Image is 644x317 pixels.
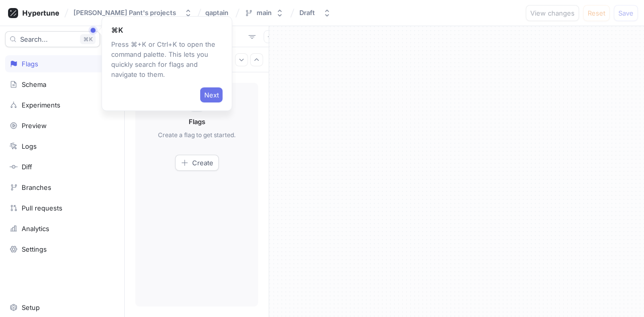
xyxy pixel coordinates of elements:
div: Analytics [22,225,49,233]
p: Press ⌘+K or Ctrl+K to open the command palette. This lets you quickly search for flags and navig... [111,39,223,79]
div: Experiments [22,101,60,109]
div: Flags [22,60,38,68]
button: Create [175,155,219,171]
span: qaptain [205,9,228,16]
span: View changes [530,10,575,16]
p: ⌘K [111,25,223,35]
span: Save [618,10,633,16]
button: Save [614,5,638,21]
p: Create a flag to get started. [158,131,235,140]
span: Search... [20,36,48,42]
button: Expand all [235,53,248,66]
div: main [257,9,272,17]
div: Logs [22,142,37,150]
div: Schema [22,80,46,88]
div: Diff [22,163,32,171]
span: Create [192,160,213,166]
div: Settings [22,245,47,253]
button: Reset [583,5,610,21]
button: Collapse all [250,53,263,66]
button: [PERSON_NAME] Pant's projects [69,5,196,21]
button: Search...K [5,31,100,47]
div: Draft [299,9,315,17]
div: Preview [22,122,47,130]
div: [PERSON_NAME] Pant's projects [73,9,176,17]
p: Flags [189,117,205,127]
div: Pull requests [22,204,62,212]
button: main [240,5,288,21]
div: K [80,34,96,44]
span: Reset [588,10,605,16]
div: Branches [22,183,51,191]
div: Setup [22,303,40,311]
button: View changes [526,5,579,21]
button: Draft [295,5,335,21]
